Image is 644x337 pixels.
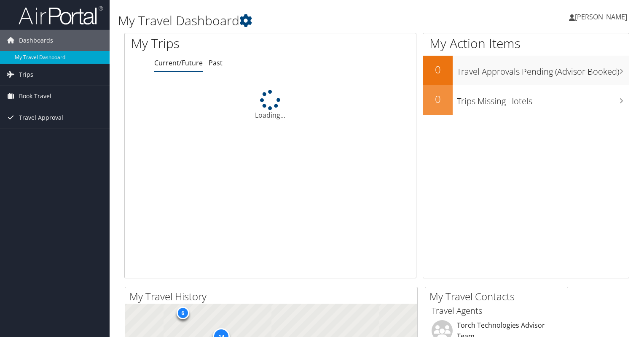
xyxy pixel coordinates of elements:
h2: 0 [423,62,453,77]
span: Trips [19,64,33,85]
h3: Trips Missing Hotels [457,91,629,107]
a: [PERSON_NAME] [569,4,636,30]
h1: My Action Items [423,35,629,52]
span: [PERSON_NAME] [575,12,627,22]
h1: My Trips [131,35,288,52]
span: Book Travel [19,86,51,107]
a: 0Travel Approvals Pending (Advisor Booked) [423,56,629,85]
div: 6 [176,307,189,319]
span: Travel Approval [19,107,63,128]
div: Loading... [125,90,416,120]
h2: My Travel History [129,289,417,304]
a: Current/Future [154,58,203,67]
h3: Travel Agents [432,305,561,317]
a: Past [209,58,223,67]
h3: Travel Approvals Pending (Advisor Booked) [457,62,629,78]
h2: 0 [423,92,453,106]
img: airportal-logo.png [19,5,103,25]
span: Dashboards [19,30,53,51]
h2: My Travel Contacts [429,289,568,304]
h1: My Travel Dashboard [118,12,463,30]
a: 0Trips Missing Hotels [423,85,629,115]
